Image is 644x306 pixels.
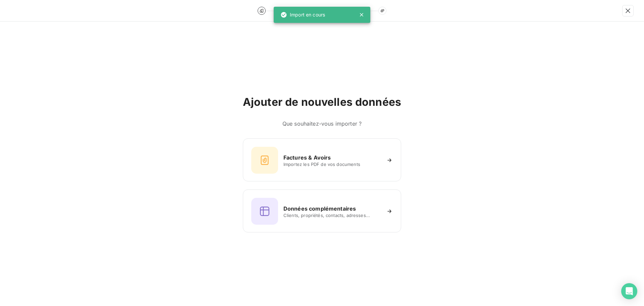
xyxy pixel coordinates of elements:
h2: Ajouter de nouvelles données [243,95,401,109]
div: Open Intercom Messenger [621,283,637,299]
span: Clients, propriétés, contacts, adresses... [283,213,381,218]
h6: Que souhaitez-vous importer ? [243,120,401,128]
div: Import en cours [280,9,325,21]
h6: Factures & Avoirs [283,154,331,162]
h6: Données complémentaires [283,205,356,213]
span: Importez les PDF de vos documents [283,162,381,167]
